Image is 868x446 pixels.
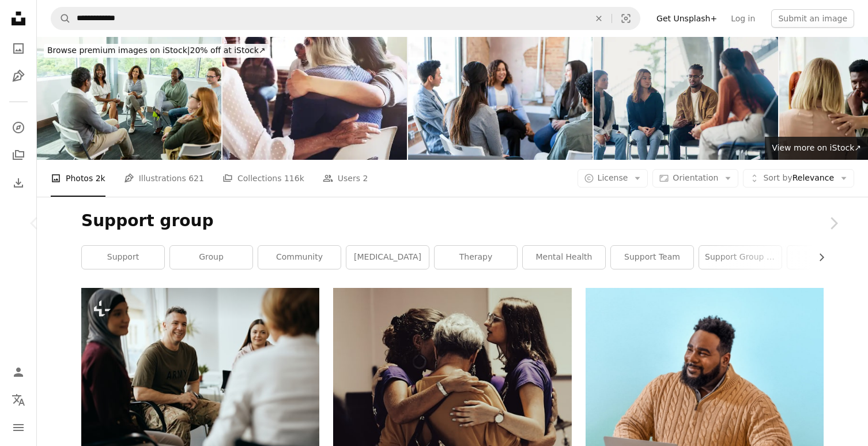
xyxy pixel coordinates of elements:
[346,246,429,269] a: [MEDICAL_DATA]
[435,246,517,269] a: therapy
[47,46,266,55] span: 20% off at iStock ↗
[7,388,30,411] button: Language
[170,246,252,269] a: group
[51,8,71,29] button: Search Unsplash
[47,46,190,55] span: Browse premium images on iStock |
[7,116,30,139] a: Explore
[81,211,824,231] h1: Support group
[652,169,738,188] button: Orientation
[594,37,778,160] img: Student Counselling
[7,37,30,60] a: Photos
[7,416,30,439] button: Menu
[650,9,724,28] a: Get Unsplash+
[51,7,640,30] form: Find visuals sitewide
[699,246,782,269] a: support group women
[333,370,571,381] a: a man and woman kissing
[363,172,368,185] span: 2
[611,246,693,269] a: support team
[222,37,407,160] img: Support group meeting with diverse individuals sitting in a circle hugging and supporting one ano...
[763,173,792,182] span: Sort by
[598,173,628,182] span: License
[37,37,276,65] a: Browse premium images on iStock|20% off at iStock↗
[188,172,204,185] span: 621
[772,143,861,152] span: View more on iStock ↗
[765,137,868,160] a: View more on iStock↗
[222,160,304,197] a: Collections 116k
[284,172,304,185] span: 116k
[7,144,30,167] a: Collections
[612,8,640,29] button: Visual search
[7,65,30,88] a: Illustrations
[323,160,368,197] a: Users 2
[771,9,854,28] button: Submit an image
[408,37,592,160] img: Group Therapy Session: Diverse Adults in Supportive Discussion
[37,37,221,160] img: Group Therapy Session: Diverse Adults Discussing Mental Health
[586,8,612,29] button: Clear
[799,168,868,279] a: Next
[673,173,718,182] span: Orientation
[578,169,648,188] button: License
[124,160,204,197] a: Illustrations 621
[523,246,605,269] a: mental health
[724,9,762,28] a: Log in
[763,173,834,184] span: Relevance
[258,246,341,269] a: community
[81,362,319,372] a: Happy soldier and group of people having group therapy at mental healthcare center.
[82,246,164,269] a: support
[7,361,30,384] a: Log in / Sign up
[743,169,854,188] button: Sort byRelevance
